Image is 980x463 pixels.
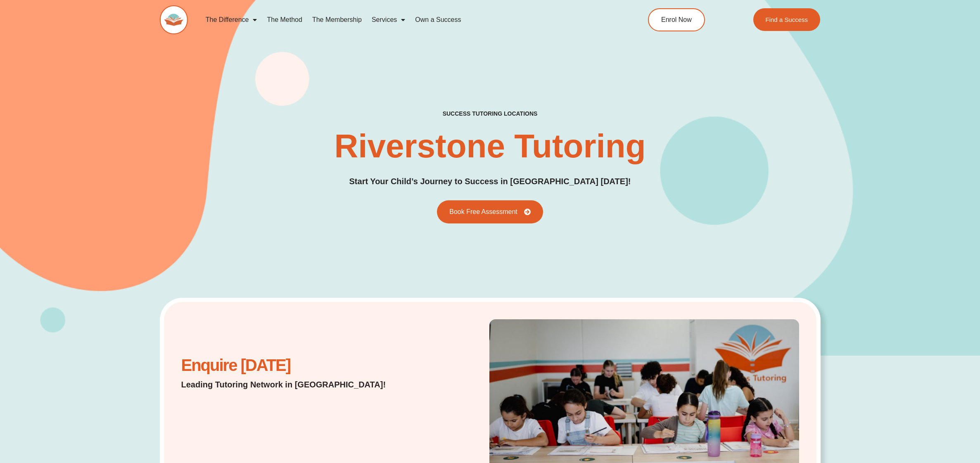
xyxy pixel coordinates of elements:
span: Book Free Assessment [449,209,517,215]
a: The Difference [201,10,262,29]
p: Leading Tutoring Network in [GEOGRAPHIC_DATA]! [181,379,407,390]
a: Find a Success [753,8,821,31]
p: Start Your Child’s Journey to Success in [GEOGRAPHIC_DATA] [DATE]! [349,175,631,188]
span: Find a Success [766,17,808,23]
a: The Method [262,10,307,29]
a: Enrol Now [648,8,705,31]
iframe: Website Lead Form [181,399,373,461]
a: Book Free Assessment [437,200,543,223]
a: Services [367,10,410,29]
nav: Menu [201,10,610,29]
span: Enrol Now [661,17,692,23]
h2: success tutoring locations [443,110,538,117]
a: The Membership [307,10,367,29]
a: Own a Success [410,10,466,29]
h2: Enquire [DATE] [181,360,407,370]
h1: Riverstone Tutoring [334,130,645,163]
